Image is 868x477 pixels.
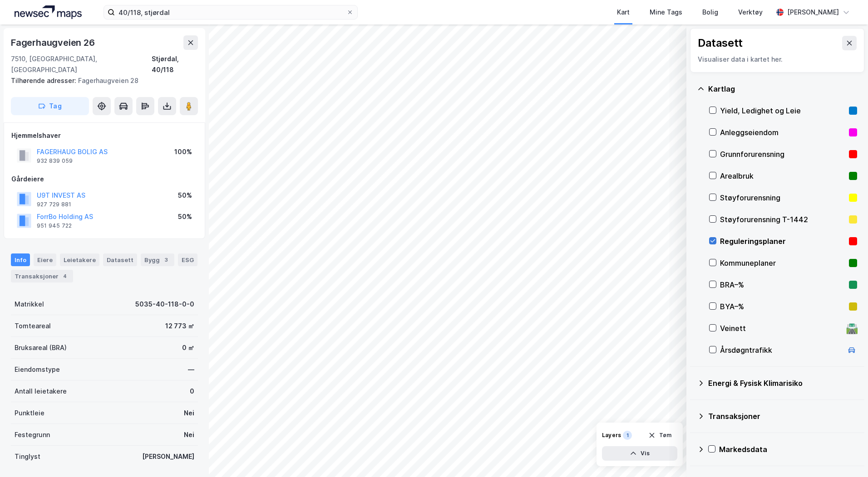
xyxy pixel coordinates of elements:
[719,444,857,455] div: Markedsdata
[188,364,194,375] div: —
[15,386,67,397] div: Antall leietakere
[190,386,194,397] div: 0
[720,192,845,203] div: Støyforurensning
[720,345,843,355] div: Årsdøgntrafikk
[11,97,89,115] button: Tag
[708,411,857,422] div: Transaksjoner
[720,127,845,138] div: Anleggseiendom
[37,157,73,165] div: 932 839 059
[11,270,73,282] div: Transaksjoner
[15,451,40,462] div: Tinglyst
[11,75,191,86] div: Fagerhaugveien 28
[141,253,174,266] div: Bygg
[165,321,194,331] div: 12 773 ㎡
[698,36,743,50] div: Datasett
[184,429,194,440] div: Nei
[162,255,171,264] div: 3
[15,5,82,19] img: logo.a4113a55bc3d86da70a041830d287a7e.svg
[15,299,44,310] div: Matrikkel
[152,54,198,75] div: Stjørdal, 40/118
[135,299,194,310] div: 5035-40-118-0-0
[103,253,137,266] div: Datasett
[15,364,60,375] div: Eiendomstype
[11,35,97,50] div: Fagerhaugveien 26
[178,211,192,222] div: 50%
[11,174,197,185] div: Gårdeiere
[174,146,192,157] div: 100%
[823,433,868,477] iframe: Chat Widget
[846,322,858,334] div: 🛣️
[11,54,152,75] div: 7510, [GEOGRAPHIC_DATA], [GEOGRAPHIC_DATA]
[142,451,194,462] div: [PERSON_NAME]
[602,446,677,461] button: Vis
[617,7,630,18] div: Kart
[11,130,197,141] div: Hjemmelshaver
[720,105,845,116] div: Yield, Ledighet og Leie
[178,190,192,201] div: 50%
[698,54,857,65] div: Visualiser data i kartet her.
[623,431,632,440] div: 1
[720,214,845,225] div: Støyforurensning T-1442
[11,253,30,266] div: Info
[738,7,763,18] div: Verktøy
[720,258,845,268] div: Kommuneplaner
[11,77,78,84] span: Tilhørende adresser:
[720,149,845,160] div: Grunnforurensning
[34,253,56,266] div: Eiere
[720,170,845,181] div: Arealbruk
[15,429,50,440] div: Festegrunn
[642,428,677,443] button: Tøm
[602,432,621,439] div: Layers
[115,5,346,19] input: Søk på adresse, matrikkel, gårdeiere, leietakere eller personer
[182,342,194,353] div: 0 ㎡
[702,7,718,18] div: Bolig
[787,7,839,18] div: [PERSON_NAME]
[178,253,197,266] div: ESG
[37,222,72,229] div: 951 945 722
[720,323,843,334] div: Veinett
[60,272,69,281] div: 4
[15,408,44,419] div: Punktleie
[708,378,857,389] div: Energi & Fysisk Klimarisiko
[720,301,845,312] div: BYA–%
[720,236,845,247] div: Reguleringsplaner
[37,201,71,208] div: 927 729 881
[184,408,194,419] div: Nei
[720,279,845,290] div: BRA–%
[15,321,51,331] div: Tomteareal
[15,342,67,353] div: Bruksareal (BRA)
[708,83,857,94] div: Kartlag
[650,7,682,18] div: Mine Tags
[60,253,99,266] div: Leietakere
[823,433,868,477] div: Kontrollprogram for chat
